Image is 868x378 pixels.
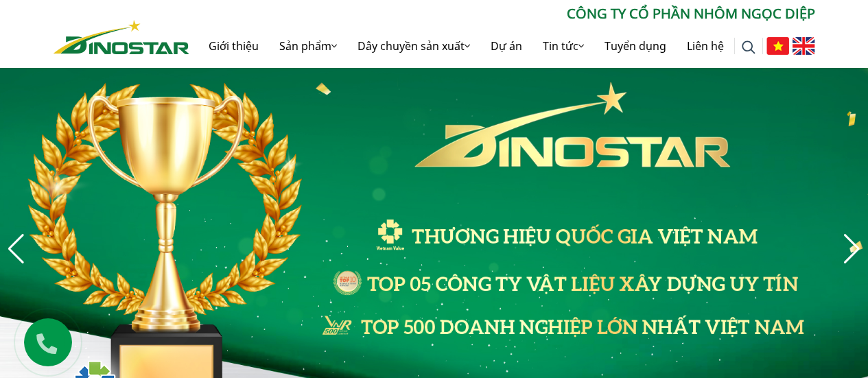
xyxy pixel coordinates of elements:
a: Sản phẩm [269,24,347,68]
div: Previous slide [7,234,25,264]
a: Giới thiệu [198,24,269,68]
a: Dây chuyền sản xuất [347,24,480,68]
a: Dự án [480,24,532,68]
img: Nhôm Dinostar [54,20,189,54]
a: Nhôm Dinostar [54,17,189,54]
p: CÔNG TY CỔ PHẦN NHÔM NGỌC DIỆP [189,3,815,24]
img: search [742,40,755,54]
a: Tuyển dụng [594,24,677,68]
div: Next slide [843,234,861,264]
img: English [793,37,815,55]
a: Tin tức [532,24,594,68]
img: Tiếng Việt [766,37,789,55]
a: Liên hệ [677,24,734,68]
